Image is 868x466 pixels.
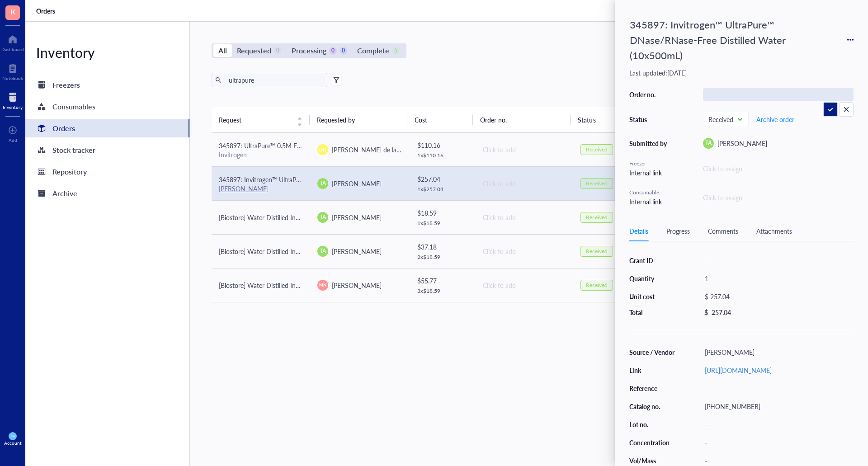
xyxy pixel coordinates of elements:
div: Attachments [756,226,792,236]
div: Quantity [629,274,675,282]
a: Dashboard [1,32,24,52]
span: 345897: Invitrogen™ UltraPure™ DNase/RNase-Free Distilled Water (10x500mL) [219,175,444,184]
div: Orders [52,122,75,135]
a: [PERSON_NAME] [219,184,269,193]
span: K [10,6,15,17]
th: Order no. [473,107,571,132]
div: Lot no. [629,420,675,428]
div: 2 x $ 18.59 [417,254,468,261]
div: Click to add [483,246,566,256]
span: [Biostore] Water Distilled Invitrogen Ultrapure [219,247,346,256]
th: Requested by [310,107,408,132]
div: 0 [340,47,347,55]
div: Dashboard [1,47,24,52]
div: Reference [629,384,675,392]
div: $ 37.18 [417,242,468,252]
div: 3 x $ 18.59 [417,287,468,295]
div: 1 x $ 257.04 [417,186,468,193]
div: Source / Vendor [629,348,675,356]
div: Total [629,308,675,316]
div: Grant ID [629,256,675,264]
div: Catalog no. [629,402,675,410]
div: Received [586,214,608,221]
div: $ 257.04 [701,290,850,303]
div: Click to add [483,179,566,188]
div: Inventory [3,104,23,110]
span: [PERSON_NAME] [332,247,382,256]
div: Click to add [483,280,566,290]
span: [PERSON_NAME] [332,213,382,222]
div: 1 [701,272,854,285]
a: Consumables [25,98,189,116]
input: Find orders in table [225,73,324,87]
div: Received [586,146,608,153]
span: TA [320,247,326,255]
td: Click to add [475,166,573,200]
div: 0 [329,47,337,55]
div: $ 18.59 [417,208,468,218]
div: Internal link [629,197,670,207]
td: Click to add [475,234,573,268]
div: $ 55.77 [417,276,468,286]
div: Submitted by [629,139,670,147]
span: Received [708,115,741,123]
a: Orders [25,119,189,137]
div: Click to add [483,145,566,155]
div: Click to assign [703,164,854,174]
div: Internal link [629,168,670,178]
div: Order no. [629,90,670,99]
td: Click to add [475,268,573,302]
span: DD [319,146,326,153]
div: Inventory [25,43,189,61]
div: - [701,436,854,449]
div: Received [586,282,608,289]
span: [Biostore] Water Distilled Invitrogen Ultrapure [219,213,346,222]
a: Orders [36,7,57,15]
span: [PERSON_NAME] de la [PERSON_NAME] [332,145,448,154]
span: [PERSON_NAME] [332,281,382,290]
div: Requested [237,44,271,57]
span: Request [219,115,292,125]
div: Freezer [629,160,670,168]
span: TA [320,179,326,188]
a: Inventory [3,90,23,110]
div: - [701,254,854,267]
div: 5 [392,47,400,55]
td: Click to add [475,200,573,234]
span: Archive order [756,116,794,123]
div: Click to assign [703,193,854,202]
div: 1 x $ 18.59 [417,220,468,227]
div: Freezers [52,79,80,91]
div: Details [629,226,648,236]
button: Archive order [756,112,795,127]
div: Add [9,137,17,143]
a: Archive [25,184,189,202]
a: Stock tracker [25,141,189,159]
div: $ [704,308,708,316]
div: - [701,418,854,431]
div: Archive [52,187,77,200]
div: Stock tracker [52,144,95,156]
span: [PERSON_NAME] [717,139,767,148]
div: Progress [666,226,690,236]
th: Cost [407,107,472,132]
div: Comments [708,226,738,236]
a: [URL][DOMAIN_NAME] [705,366,772,375]
div: Received [586,248,608,255]
div: Link [629,366,675,374]
div: Consumable [629,188,670,197]
span: [PERSON_NAME] [332,179,382,188]
div: Concentration [629,438,675,447]
div: Account [4,440,22,446]
span: TA [320,213,326,221]
div: - [701,382,854,395]
td: Click to add [475,133,573,167]
div: $ 110.16 [417,140,468,150]
th: Status [571,107,636,132]
div: Click to add [483,212,566,222]
div: 1 x $ 110.16 [417,152,468,159]
div: Consumables [52,100,95,113]
a: Notebook [2,61,23,81]
div: [PERSON_NAME] [701,346,854,358]
span: 345897: UltraPure™ 0.5M EDTA, pH 8.0 [219,141,331,150]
